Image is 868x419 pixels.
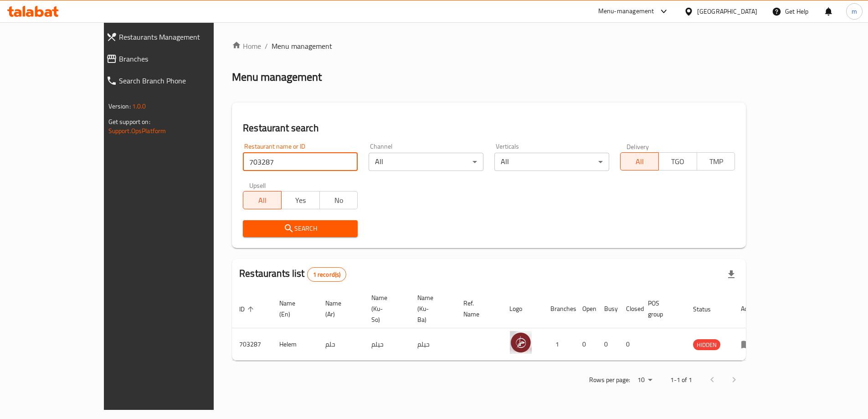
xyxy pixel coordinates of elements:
a: Search Branch Phone [99,70,249,92]
span: Restaurants Management [119,31,241,42]
td: Helem [272,328,318,361]
span: Branches [119,53,241,64]
span: 1 record(s) [308,270,346,279]
h2: Restaurants list [239,267,346,282]
span: m [852,6,857,16]
span: TGO [663,155,693,168]
td: 703287 [232,328,272,361]
span: Menu management [272,41,332,52]
span: No [324,194,354,207]
input: Search for restaurant name or ID.. [243,153,358,171]
button: Yes [281,191,320,209]
button: All [243,191,282,209]
button: Search [243,220,358,237]
th: Branches [543,290,575,328]
div: [GEOGRAPHIC_DATA] [697,6,757,16]
a: Restaurants Management [99,26,249,48]
button: No [319,191,358,209]
th: Action [734,290,765,328]
span: POS group [648,298,675,320]
span: Ref. Name [463,298,491,320]
td: حلم [318,328,364,361]
td: حیلم [410,328,456,361]
span: HIDDEN [693,340,720,350]
button: TMP [697,152,735,171]
button: All [620,152,659,171]
th: Closed [619,290,641,328]
td: 1 [543,328,575,361]
div: HIDDEN [693,339,720,350]
h2: Menu management [232,70,322,84]
label: Upsell [249,182,266,188]
span: Search Branch Phone [119,75,241,86]
span: Name (Ku-So) [371,292,399,325]
span: Name (En) [279,298,307,320]
div: All [494,153,609,171]
table: enhanced table [232,290,765,361]
td: 0 [619,328,641,361]
th: Logo [502,290,543,328]
th: Busy [597,290,619,328]
span: Name (Ku-Ba) [417,292,445,325]
span: All [247,194,278,207]
span: 1.0.0 [132,100,146,112]
td: 0 [597,328,619,361]
div: Total records count [307,267,347,282]
span: Search [250,223,350,234]
span: Status [693,304,723,315]
a: Branches [99,48,249,70]
span: Get support on: [108,116,150,128]
span: All [624,155,655,168]
span: Name (Ar) [325,298,353,320]
label: Delivery [627,143,649,150]
div: Menu [741,339,758,350]
span: TMP [701,155,732,168]
p: Rows per page: [589,374,630,386]
a: Support.OpsPlatform [108,125,166,137]
th: Open [575,290,597,328]
img: Helem [509,331,532,354]
td: حیلم [364,328,410,361]
nav: breadcrumb [232,41,746,52]
div: Menu-management [598,6,654,17]
div: Export file [720,264,742,285]
span: ID [239,304,257,315]
div: All [369,153,483,171]
span: Version: [108,100,131,112]
div: Rows per page: [634,373,656,387]
span: Yes [285,194,316,207]
h2: Restaurant search [243,121,735,135]
td: 0 [575,328,597,361]
li: / [265,41,268,52]
p: 1-1 of 1 [670,374,692,386]
button: TGO [658,152,697,171]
